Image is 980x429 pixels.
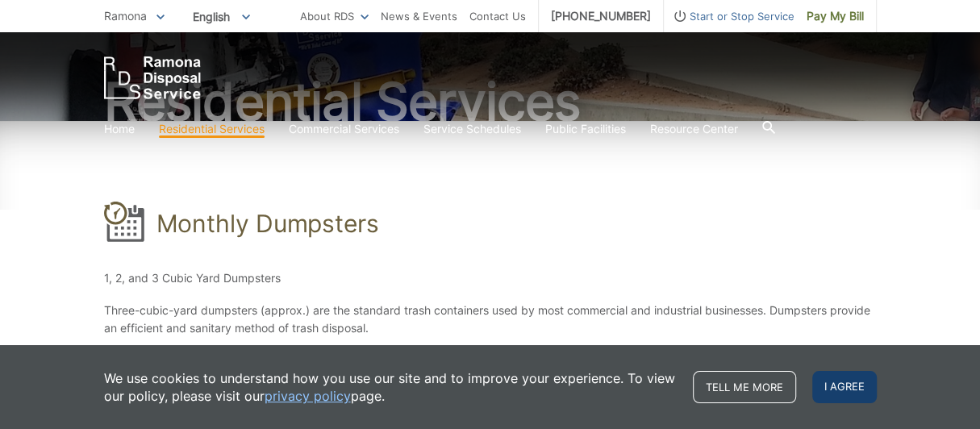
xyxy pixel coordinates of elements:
[104,9,147,23] span: Ramona
[289,120,399,138] a: Commercial Services
[469,7,526,25] a: Contact Us
[807,7,864,25] span: Pay My Bill
[423,120,521,138] a: Service Schedules
[156,209,379,238] h1: Monthly Dumpsters
[104,269,877,287] p: 1, 2, and 3 Cubic Yard Dumpsters
[104,369,677,405] p: We use cookies to understand how you use our site and to improve your experience. To view our pol...
[650,120,738,138] a: Resource Center
[104,56,201,99] a: EDCD logo. Return to the homepage.
[300,7,369,25] a: About RDS
[381,7,457,25] a: News & Events
[545,120,626,138] a: Public Facilities
[104,302,877,337] p: Three-cubic-yard dumpsters (approx.) are the standard trash containers used by most commercial an...
[693,371,796,403] a: Tell me more
[265,387,351,405] a: privacy policy
[104,120,135,138] a: Home
[159,120,265,138] a: Residential Services
[812,371,877,403] span: I agree
[181,3,262,30] span: English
